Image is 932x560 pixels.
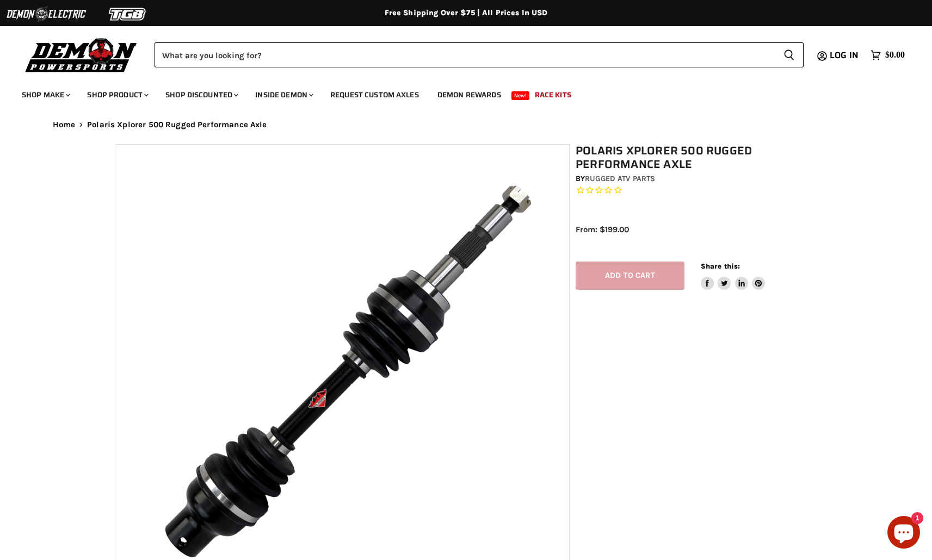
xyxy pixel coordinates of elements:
[22,35,141,74] img: Demon Powersports
[87,120,267,129] span: Polaris Xplorer 500 Rugged Performance Axle
[5,4,87,24] img: Demon Electric Logo 2
[865,47,910,63] a: $0.00
[830,48,859,62] span: Log in
[79,84,155,106] a: Shop Product
[31,8,902,18] div: Free Shipping Over $75 | All Prices In USD
[14,79,902,106] ul: Main menu
[701,262,766,290] aside: Share this:
[825,51,865,60] a: Log in
[585,174,655,183] a: Rugged ATV Parts
[527,84,579,106] a: Race Kits
[53,120,76,129] a: Home
[322,84,427,106] a: Request Custom Axles
[155,42,804,67] form: Product
[701,262,740,270] span: Share this:
[885,50,905,60] span: $0.00
[429,84,509,106] a: Demon Rewards
[576,225,629,234] span: From: $199.00
[247,84,320,106] a: Inside Demon
[775,42,804,67] button: Search
[14,84,77,106] a: Shop Make
[576,173,824,185] div: by
[884,516,923,551] inbox-online-store-chat: Shopify online store chat
[87,4,169,24] img: TGB Logo 2
[576,185,824,196] span: Rated 0.0 out of 5 stars 0 reviews
[576,144,824,171] h1: Polaris Xplorer 500 Rugged Performance Axle
[155,42,775,67] input: Search
[31,120,902,129] nav: Breadcrumbs
[511,91,530,100] span: New!
[157,84,245,106] a: Shop Discounted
